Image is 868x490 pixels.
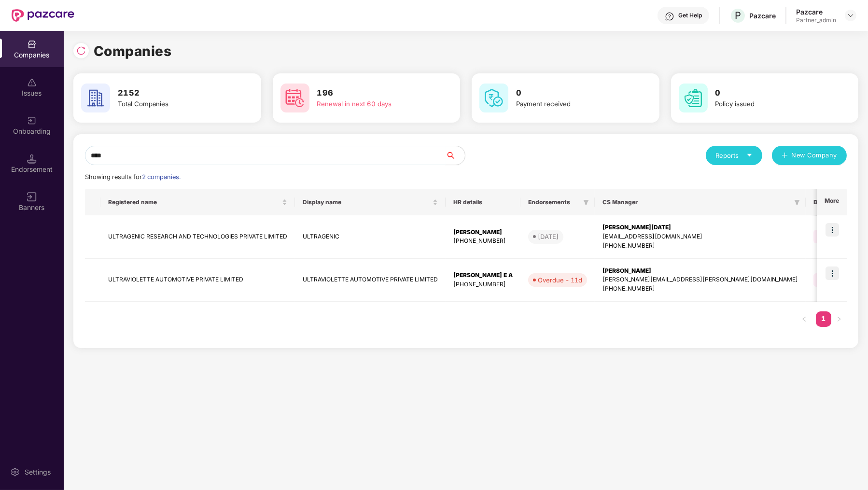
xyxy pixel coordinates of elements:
li: Previous Page [797,311,812,327]
div: [EMAIL_ADDRESS][DOMAIN_NAME] [602,232,798,241]
li: Next Page [831,311,847,327]
div: [PERSON_NAME] E A [453,271,513,280]
img: svg+xml;base64,PHN2ZyB4bWxucz0iaHR0cDovL3d3dy53My5vcmcvMjAwMC9zdmciIHdpZHRoPSI2MCIgaGVpZ2h0PSI2MC... [679,84,708,112]
div: [PHONE_NUMBER] [453,280,513,289]
img: New Pazcare Logo [12,9,74,22]
div: [PERSON_NAME][DATE] [602,223,798,232]
img: svg+xml;base64,PHN2ZyBpZD0iSXNzdWVzX2Rpc2FibGVkIiB4bWxucz0iaHR0cDovL3d3dy53My5vcmcvMjAwMC9zdmciIH... [27,78,37,87]
img: svg+xml;base64,PHN2ZyB3aWR0aD0iMTYiIGhlaWdodD0iMTYiIHZpZXdCb3g9IjAgMCAxNiAxNiIgZmlsbD0ibm9uZSIgeG... [27,192,37,202]
span: New Company [792,151,838,160]
span: right [836,316,842,322]
button: search [445,146,465,165]
div: [PERSON_NAME] [602,266,798,276]
div: Get Help [678,12,702,19]
h3: 0 [516,87,628,99]
h3: 2152 [118,87,230,99]
div: [PERSON_NAME] [453,228,513,237]
div: Pazcare [796,7,836,16]
span: GPA [813,230,838,243]
th: HR details [446,189,520,215]
span: filter [581,196,591,208]
div: [PHONE_NUMBER] [453,237,513,246]
img: svg+xml;base64,PHN2ZyBpZD0iU2V0dGluZy0yMHgyMCIgeG1sbnM9Imh0dHA6Ly93d3cudzMub3JnLzIwMDAvc3ZnIiB3aW... [10,467,20,477]
img: svg+xml;base64,PHN2ZyB3aWR0aD0iMTQuNSIgaGVpZ2h0PSIxNC41IiB2aWV3Qm94PSIwIDAgMTYgMTYiIGZpbGw9Im5vbm... [27,154,37,164]
img: svg+xml;base64,PHN2ZyBpZD0iQ29tcGFuaWVzIiB4bWxucz0iaHR0cDovL3d3dy53My5vcmcvMjAwMC9zdmciIHdpZHRoPS... [27,40,37,49]
img: svg+xml;base64,PHN2ZyBpZD0iRHJvcGRvd24tMzJ4MzIiIHhtbG5zPSJodHRwOi8vd3d3LnczLm9yZy8yMDAwL3N2ZyIgd2... [847,12,854,19]
div: Partner_admin [796,16,836,24]
img: svg+xml;base64,PHN2ZyBpZD0iSGVscC0zMngzMiIgeG1sbnM9Imh0dHA6Ly93d3cudzMub3JnLzIwMDAvc3ZnIiB3aWR0aD... [665,12,674,21]
img: svg+xml;base64,PHN2ZyB4bWxucz0iaHR0cDovL3d3dy53My5vcmcvMjAwMC9zdmciIHdpZHRoPSI2MCIgaGVpZ2h0PSI2MC... [81,84,110,112]
span: caret-down [746,152,753,158]
div: Renewal in next 60 days [317,99,429,109]
span: Registered name [108,198,280,206]
h3: 196 [317,87,429,99]
span: filter [794,199,800,205]
img: icon [826,266,839,280]
div: Overdue - 11d [538,275,582,285]
span: search [445,152,465,159]
span: Endorsements [528,198,579,206]
th: Display name [295,189,446,215]
img: svg+xml;base64,PHN2ZyB3aWR0aD0iMjAiIGhlaWdodD0iMjAiIHZpZXdCb3g9IjAgMCAyMCAyMCIgZmlsbD0ibm9uZSIgeG... [27,116,37,126]
span: Display name [303,198,431,206]
div: [DATE] [538,232,559,241]
span: GPA [813,273,838,287]
div: Pazcare [749,11,776,20]
td: ULTRAVIOLETTE AUTOMOTIVE PRIVATE LIMITED [295,259,446,302]
div: Reports [715,151,753,160]
div: [PHONE_NUMBER] [602,284,798,294]
span: filter [792,196,802,208]
div: Payment received [516,99,628,109]
img: svg+xml;base64,PHN2ZyB4bWxucz0iaHR0cDovL3d3dy53My5vcmcvMjAwMC9zdmciIHdpZHRoPSI2MCIgaGVpZ2h0PSI2MC... [479,84,508,112]
button: right [831,311,847,327]
h3: 0 [715,87,827,99]
span: P [735,10,741,21]
div: [PERSON_NAME][EMAIL_ADDRESS][PERSON_NAME][DOMAIN_NAME] [602,275,798,284]
td: ULTRAVIOLETTE AUTOMOTIVE PRIVATE LIMITED [100,259,295,302]
th: Registered name [100,189,295,215]
h1: Companies [94,41,172,62]
span: plus [782,152,788,160]
a: 1 [816,311,831,326]
li: 1 [816,311,831,327]
div: Total Companies [118,99,230,109]
div: Policy issued [715,99,827,109]
img: svg+xml;base64,PHN2ZyBpZD0iUmVsb2FkLTMyeDMyIiB4bWxucz0iaHR0cDovL3d3dy53My5vcmcvMjAwMC9zdmciIHdpZH... [76,46,86,56]
div: [PHONE_NUMBER] [602,241,798,251]
span: CS Manager [602,198,790,206]
img: icon [826,223,839,237]
button: left [797,311,812,327]
button: plusNew Company [772,146,847,165]
td: ULTRAGENIC RESEARCH AND TECHNOLOGIES PRIVATE LIMITED [100,215,295,259]
div: Settings [22,467,54,477]
img: svg+xml;base64,PHN2ZyB4bWxucz0iaHR0cDovL3d3dy53My5vcmcvMjAwMC9zdmciIHdpZHRoPSI2MCIgaGVpZ2h0PSI2MC... [280,84,309,112]
span: filter [583,199,589,205]
td: ULTRAGENIC [295,215,446,259]
span: Showing results for [85,173,181,181]
th: More [817,189,847,215]
span: 2 companies. [142,173,181,181]
span: left [801,316,807,322]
